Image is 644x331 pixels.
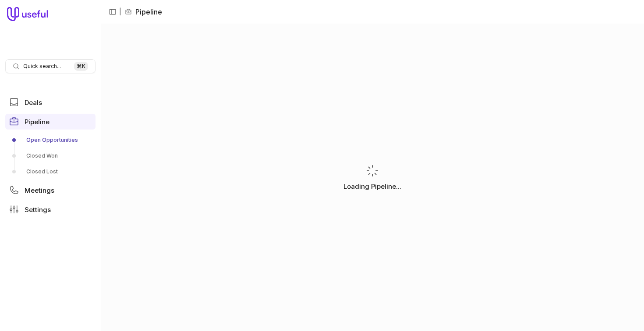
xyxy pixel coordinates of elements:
[5,133,96,147] a: Open Opportunities
[5,201,96,217] a: Settings
[5,94,96,110] a: Deals
[25,99,42,106] span: Deals
[343,181,401,192] p: Loading Pipeline...
[119,7,121,17] span: |
[5,149,96,163] a: Closed Won
[25,187,54,194] span: Meetings
[5,133,96,179] div: Pipeline submenu
[25,119,50,125] span: Pipeline
[23,63,61,70] span: Quick search...
[25,206,51,213] span: Settings
[106,5,119,18] button: Collapse sidebar
[5,165,96,179] a: Closed Lost
[74,62,88,71] kbd: ⌘ K
[5,182,96,198] a: Meetings
[5,114,96,130] a: Pipeline
[125,7,162,17] li: Pipeline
